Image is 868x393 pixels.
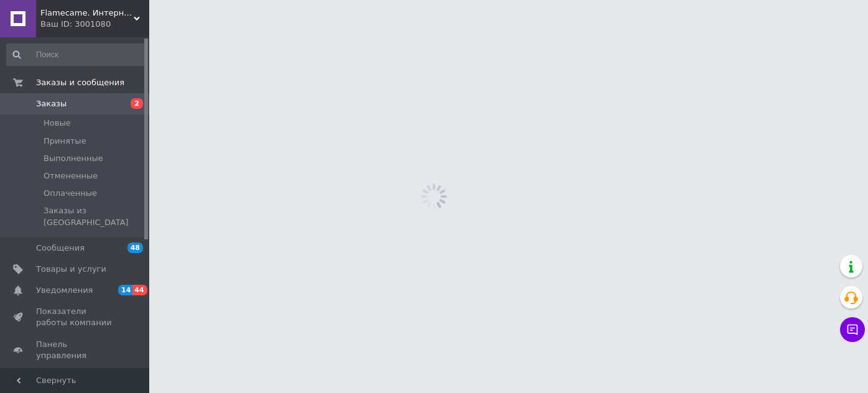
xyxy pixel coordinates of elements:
button: Чат с покупателем [840,317,865,342]
span: Товары и услуги [36,264,106,275]
span: Flamecame. Интернет-магазин мебели для дома и офиса [40,7,134,19]
span: Выполненные [44,153,103,164]
span: Заказы из [GEOGRAPHIC_DATA] [44,205,145,228]
span: Заказы [36,98,67,109]
span: Принятые [44,136,86,147]
span: 2 [131,98,143,109]
input: Поиск [6,44,147,66]
span: 44 [132,285,147,295]
span: Оплаченные [44,188,97,199]
span: 48 [127,243,143,253]
span: Панель управления [36,339,115,361]
span: 14 [118,285,132,295]
span: Сообщения [36,243,85,254]
div: Ваш ID: 3001080 [40,19,149,30]
span: Заказы и сообщения [36,77,124,88]
span: Новые [44,118,71,129]
span: Отмененные [44,170,98,182]
span: Показатели работы компании [36,306,115,328]
span: Уведомления [36,285,93,296]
